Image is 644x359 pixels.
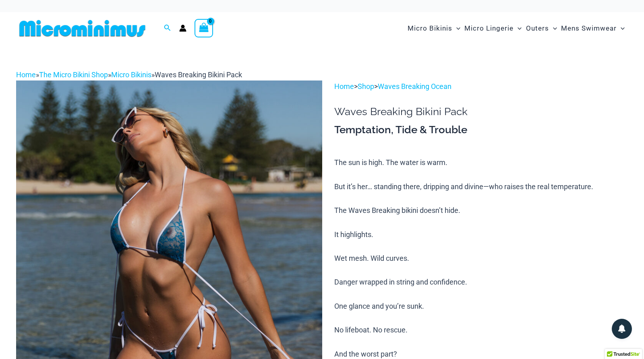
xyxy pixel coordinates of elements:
[378,82,451,91] a: Waves Breaking Ocean
[179,25,186,32] a: Account icon link
[404,15,628,42] nav: Site Navigation
[111,70,151,79] a: Micro Bikinis
[406,16,462,41] a: Micro BikinisMenu ToggleMenu Toggle
[334,80,628,93] p: > >
[358,82,374,91] a: Shop
[39,70,108,79] a: The Micro Bikini Shop
[464,18,514,39] span: Micro Lingerie
[334,105,628,118] h1: Waves Breaking Bikini Pack
[334,123,628,137] h3: Temptation, Tide & Trouble
[16,70,36,79] a: Home
[452,18,460,39] span: Menu Toggle
[334,82,354,91] a: Home
[408,18,452,39] span: Micro Bikinis
[155,70,242,79] span: Waves Breaking Bikini Pack
[549,18,557,39] span: Menu Toggle
[559,16,627,41] a: Mens SwimwearMenu ToggleMenu Toggle
[462,16,524,41] a: Micro LingerieMenu ToggleMenu Toggle
[16,19,149,37] img: MM SHOP LOGO FLAT
[164,23,171,33] a: Search icon link
[561,18,617,39] span: Mens Swimwear
[16,70,242,79] span: » » »
[195,19,213,37] a: View Shopping Cart, empty
[526,18,549,39] span: Outers
[617,18,625,39] span: Menu Toggle
[514,18,522,39] span: Menu Toggle
[524,16,559,41] a: OutersMenu ToggleMenu Toggle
